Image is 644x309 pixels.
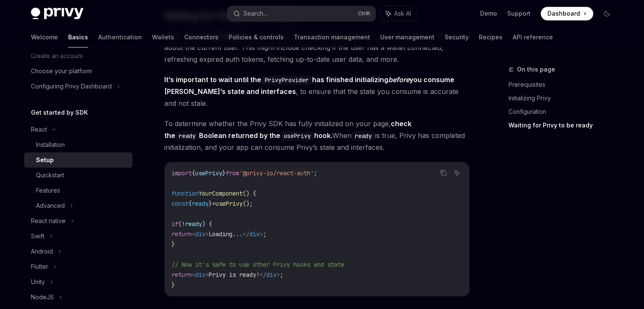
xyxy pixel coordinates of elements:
span: } [222,169,226,177]
span: return [171,230,192,238]
a: Demo [480,9,497,18]
div: Advanced [36,201,65,211]
span: () { [243,190,256,197]
span: </ [243,230,249,238]
a: Choose your platform [24,63,133,79]
a: Transaction management [294,27,370,47]
code: ready [175,131,199,141]
span: usePrivy [195,169,222,177]
span: { [192,169,195,177]
span: Ctrl K [358,10,370,17]
span: div [266,271,276,279]
span: ready [185,220,202,228]
a: Configuration [509,105,620,119]
div: Quickstart [36,170,64,180]
div: Installation [36,140,65,150]
span: { [188,200,192,207]
a: Prerequisites [509,78,620,91]
div: React native [31,216,66,226]
span: , to ensure that the state you consume is accurate and not stale. [164,74,470,109]
a: Features [24,183,133,198]
span: function [171,190,199,197]
span: YourComponent [199,190,243,197]
span: // Now it's safe to use other Privy hooks and state [171,261,344,268]
span: from [226,169,239,177]
span: usePrivy [216,200,243,207]
span: > [276,271,280,279]
div: Android [31,246,53,257]
div: Flutter [31,262,48,272]
a: Authentication [98,27,142,47]
a: Welcome [31,27,58,47]
code: usePrivy [280,131,314,141]
strong: check the Boolean returned by the hook. [164,119,412,140]
span: < [192,230,195,238]
a: Security [445,27,469,47]
span: > [260,230,263,238]
a: User management [380,27,434,47]
a: Wallets [152,27,174,47]
span: return [171,271,192,279]
code: PrivyProvider [261,75,312,85]
span: ( [178,220,182,228]
span: div [249,230,260,238]
span: import [171,169,192,177]
strong: It’s important to wait until the has finished initializing you consume [PERSON_NAME]’s state and ... [164,75,454,96]
span: (); [243,200,253,207]
span: if [171,220,178,228]
a: Installation [24,137,133,152]
a: Connectors [184,27,218,47]
span: ; [314,169,317,177]
span: Ask AI [394,9,411,18]
span: On this page [517,64,555,74]
span: } [209,200,212,207]
button: Ask AI [451,167,462,178]
span: Dashboard [547,9,580,18]
span: < [192,271,195,279]
div: Setup [36,155,54,165]
a: Policies & controls [229,27,284,47]
button: Copy the contents from the code block [438,167,449,178]
div: NodeJS [31,292,54,302]
img: dark logo [31,8,83,19]
em: before [388,75,409,84]
h5: Get started by SDK [31,108,88,118]
span: ! [182,220,185,228]
span: > [205,271,209,279]
span: When the is first rendered on your page, the Privy SDK will initialize some state about the curre... [164,30,470,65]
a: Support [507,9,531,18]
span: } [171,240,175,248]
span: '@privy-io/react-auth' [239,169,314,177]
span: } [171,281,175,289]
a: Initializing Privy [509,91,620,105]
span: Privy is ready! [209,271,260,279]
span: To determine whether the Privy SDK has fully initialized on your page, When is true, Privy has co... [164,118,470,153]
a: Setup [24,152,133,168]
button: Search...CtrlK [227,6,376,21]
span: const [171,200,188,207]
div: Choose your platform [31,66,92,76]
button: Ask AI [380,6,417,21]
div: Unity [31,277,45,287]
a: Basics [68,27,88,47]
a: Dashboard [541,7,593,20]
span: </ [260,271,266,279]
div: Configuring Privy Dashboard [31,81,112,91]
span: = [212,200,216,207]
code: ready [351,131,375,141]
a: Recipes [479,27,503,47]
span: ) { [202,220,212,228]
button: Toggle dark mode [600,7,614,20]
a: API reference [513,27,553,47]
div: Search... [243,8,267,19]
div: Features [36,185,60,196]
div: Swift [31,231,44,241]
span: > [205,230,209,238]
span: ; [263,230,266,238]
span: ready [192,200,209,207]
span: div [195,271,205,279]
span: div [195,230,205,238]
span: Loading... [209,230,243,238]
a: Waiting for Privy to be ready [509,119,620,132]
div: React [31,124,47,135]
